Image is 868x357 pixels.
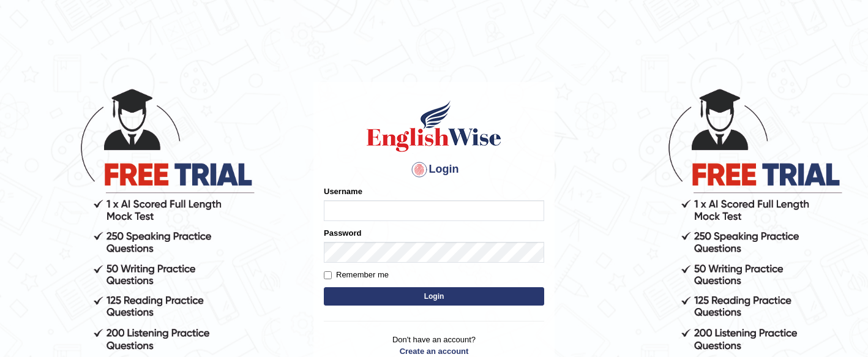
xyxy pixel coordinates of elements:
img: Logo of English Wise sign in for intelligent practice with AI [364,99,504,154]
input: Remember me [324,271,332,279]
label: Remember me [324,269,389,281]
label: Password [324,227,361,239]
label: Username [324,186,362,197]
a: Create an account [324,345,544,357]
h4: Login [324,160,544,179]
button: Login [324,287,544,306]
